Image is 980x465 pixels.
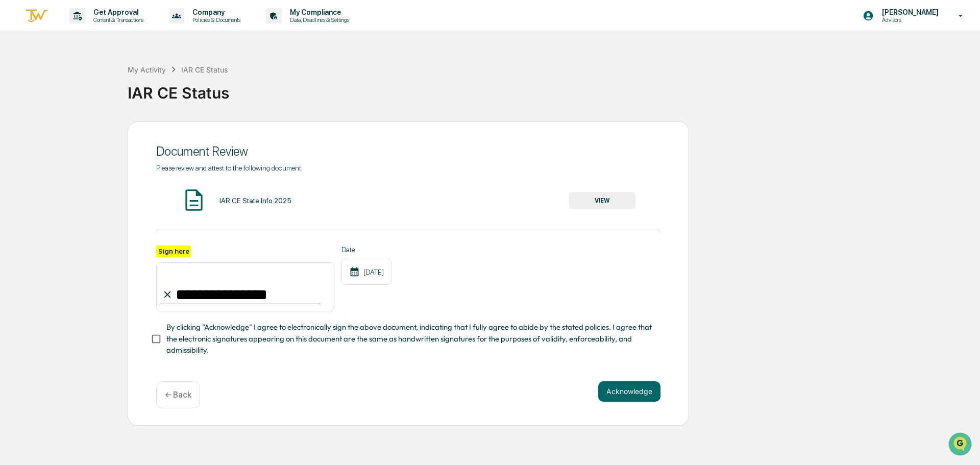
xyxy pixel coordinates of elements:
p: Get Approval [85,8,149,16]
div: My Activity [128,65,166,74]
div: 🖐️ [10,130,18,138]
iframe: Open customer support [947,431,975,459]
span: Data Lookup [20,148,64,158]
span: Attestations [84,129,127,139]
p: Policies & Documents [184,16,246,23]
p: Data, Deadlines & Settings [282,16,354,23]
div: Document Review [156,144,660,159]
img: 1746055101610-c473b297-6a78-478c-a979-82029cc54cd1 [10,78,29,96]
span: By clicking "Acknowledge" I agree to electronically sign the above document, indicating that I fu... [166,322,652,356]
a: 🖐️Preclearance [6,125,70,143]
p: Company [184,8,246,16]
p: Content & Transactions [85,16,149,23]
a: 🔎Data Lookup [6,144,68,162]
div: IAR CE Status [128,76,975,102]
button: Start new chat [174,81,186,93]
img: logo [24,8,49,25]
p: Advisors [874,16,944,23]
div: 🗄️ [74,130,82,138]
div: We're available if you need us! [35,88,129,96]
div: Start new chat [35,78,167,88]
a: Powered byPylon [72,173,124,181]
span: Pylon [102,173,124,181]
span: Please review and attest to the following document. [156,164,303,172]
div: [DATE] [341,259,391,285]
button: Acknowledge [598,381,660,402]
button: VIEW [569,192,635,209]
span: Preclearance [20,129,66,139]
label: Date [341,246,391,254]
p: My Compliance [282,8,354,16]
div: IAR CE State Info 2025 [219,197,291,205]
img: Document Icon [181,187,207,213]
p: How can we help? [10,21,186,38]
p: [PERSON_NAME] [874,8,944,16]
a: 🗄️Attestations [70,125,131,143]
label: Sign here [156,246,191,257]
div: IAR CE Status [181,65,228,74]
p: ← Back [165,390,191,400]
div: 🔎 [10,149,18,157]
